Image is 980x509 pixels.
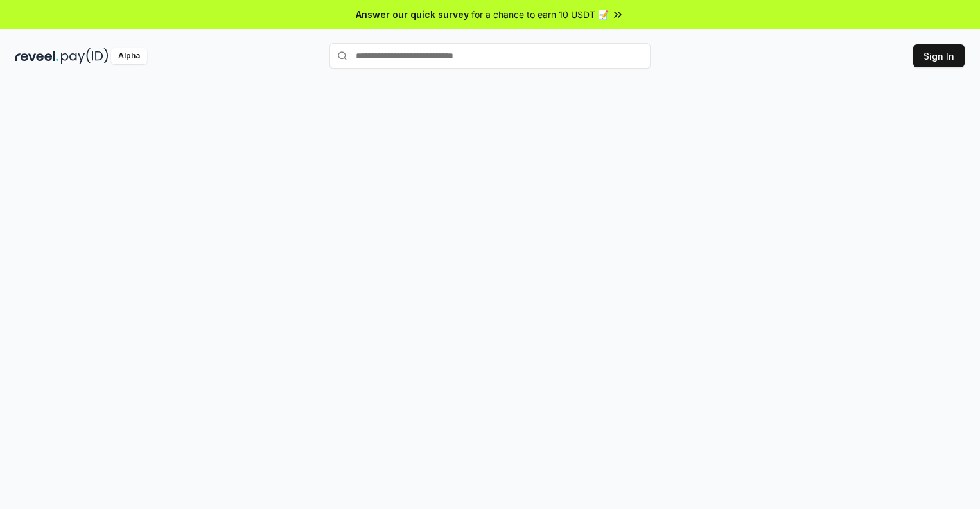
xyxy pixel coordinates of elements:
[356,8,469,21] span: Answer our quick survey
[471,8,609,21] span: for a chance to earn 10 USDT 📝
[111,48,147,64] div: Alpha
[15,48,58,64] img: reveel_dark
[913,44,965,67] button: Sign In
[61,48,109,64] img: pay_id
